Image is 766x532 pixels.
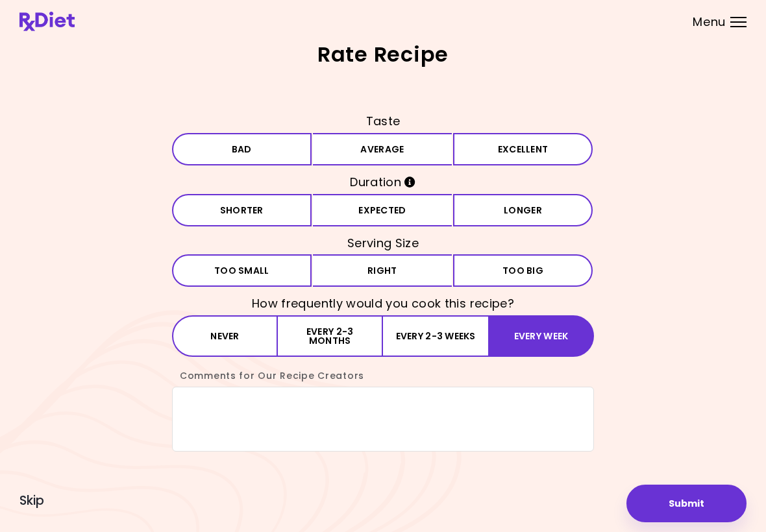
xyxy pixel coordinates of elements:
h3: Taste [172,111,594,132]
h3: Duration [172,172,594,193]
button: Every 2-3 weeks [383,315,488,357]
button: Every week [488,315,594,357]
button: Every 2-3 months [278,315,383,357]
button: Bad [172,133,312,165]
h3: Serving Size [172,233,594,254]
button: Skip [19,494,44,508]
span: Menu [693,16,726,28]
button: Average [313,133,452,165]
i: Info [404,176,415,187]
h3: How frequently would you cook this recipe? [172,293,594,314]
button: Too small [172,254,312,287]
label: Comments for Our Recipe Creators [172,369,364,382]
button: Submit [626,485,747,522]
button: Right [313,254,452,287]
button: Shorter [172,194,312,226]
button: Never [172,315,278,357]
img: RxDiet [19,12,75,31]
button: Expected [313,194,452,226]
span: Too small [214,266,269,275]
h2: Rate Recipe [19,44,747,65]
button: Too big [453,254,593,287]
span: Too big [502,266,543,275]
button: Longer [453,194,593,226]
button: Excellent [453,133,593,165]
